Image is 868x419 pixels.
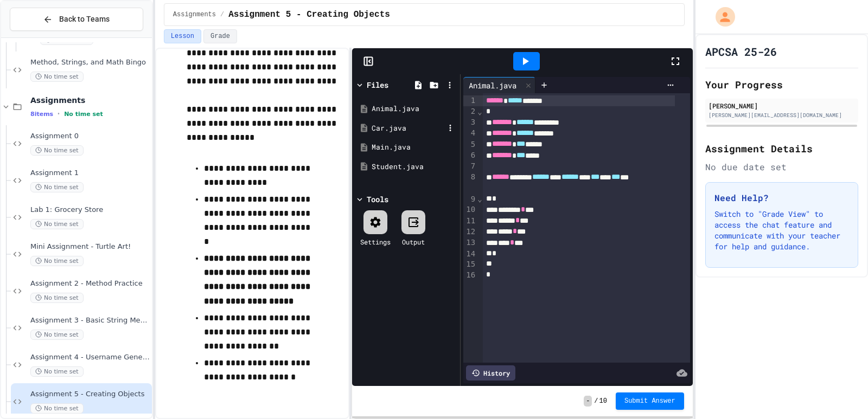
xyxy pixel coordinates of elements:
span: Assignment 5 - Creating Objects [228,8,390,21]
span: Submit Answer [624,397,675,405]
h3: Need Help? [714,191,849,204]
div: 10 [463,204,477,215]
span: Assignment 5 - Creating Objects [30,390,150,399]
span: No time set [30,219,84,229]
div: Main.java [372,142,456,153]
div: Animal.java [463,77,535,93]
div: 13 [463,237,477,248]
h2: Assignment Details [705,141,858,156]
span: 10 [599,397,607,405]
span: 8 items [30,111,53,118]
span: No time set [30,366,84,377]
div: 12 [463,227,477,237]
span: Fold line [477,195,482,203]
span: • [58,109,60,118]
span: Back to Teams [59,14,110,25]
span: No time set [30,72,84,82]
div: 4 [463,128,477,139]
div: History [466,365,515,381]
span: Assignment 4 - Username Generation [30,353,150,362]
div: 11 [463,216,477,227]
div: 1 [463,95,477,106]
div: 3 [463,117,477,128]
span: Assignment 2 - Method Practice [30,279,150,288]
span: - [584,396,592,407]
span: No time set [64,111,103,118]
div: Files [367,79,388,91]
span: / [594,397,598,405]
span: Mini Assignment - Turtle Art! [30,242,150,252]
div: Settings [360,237,391,247]
div: 9 [463,194,477,205]
span: No time set [30,256,84,266]
div: 16 [463,270,477,281]
span: Assignment 0 [30,132,150,141]
div: 8 [463,172,477,194]
div: Output [402,237,425,247]
div: 14 [463,249,477,260]
div: [PERSON_NAME][EMAIL_ADDRESS][DOMAIN_NAME] [709,111,855,119]
div: 2 [463,106,477,117]
span: / [220,10,224,19]
span: No time set [30,330,84,340]
span: Method, Strings, and Math Bingo [30,58,150,67]
div: 7 [463,161,477,172]
span: No time set [30,145,84,156]
span: Assignment 1 [30,169,150,178]
div: No due date set [705,160,858,173]
div: My Account [704,4,738,29]
div: 15 [463,259,477,270]
p: Switch to "Grade View" to access the chat feature and communicate with your teacher for help and ... [714,209,849,252]
div: Student.java [372,162,456,172]
div: Animal.java [372,104,456,114]
span: Assignments [30,95,150,105]
button: Lesson [164,29,201,43]
div: Tools [367,194,388,205]
h1: APCSA 25-26 [705,44,777,59]
span: Assignment 3 - Basic String Methods [30,316,150,325]
h2: Your Progress [705,77,858,92]
div: 6 [463,150,477,161]
span: Assignments [173,10,216,19]
button: Back to Teams [10,8,143,31]
button: Submit Answer [616,392,684,410]
span: Fold line [477,107,482,116]
button: Grade [203,29,237,43]
div: Car.java [372,123,444,134]
div: Animal.java [463,80,522,91]
span: No time set [30,293,84,303]
span: Lab 1: Grocery Store [30,205,150,215]
span: No time set [30,403,84,414]
div: 5 [463,139,477,150]
span: No time set [30,182,84,192]
div: [PERSON_NAME] [709,101,855,111]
